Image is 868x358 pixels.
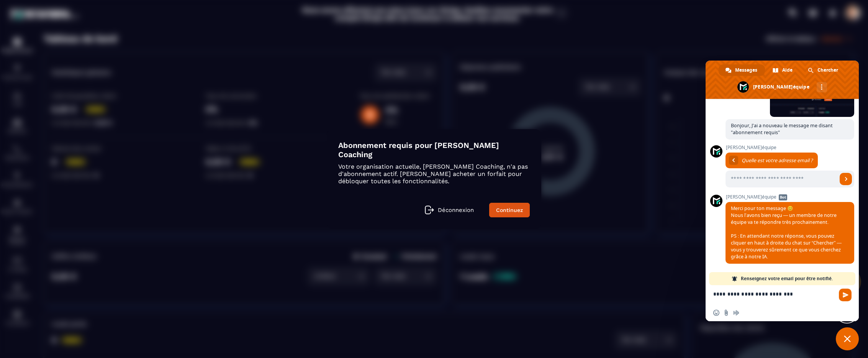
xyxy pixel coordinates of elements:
p: Déconnexion [438,207,474,213]
span: Insérer un emoji [713,310,719,316]
a: Chercher [801,64,846,76]
span: Renseignez votre email pour être notifié. [741,272,833,285]
input: Entrez votre adresse email... [726,171,837,187]
span: Merci pour ton message 😊 Nous l’avons bien reçu — un membre de notre équipe va te répondre très p... [731,205,842,260]
span: Aide [782,64,793,76]
span: [PERSON_NAME]équipe [726,194,854,200]
a: Envoyer [840,173,852,185]
span: Bonjour, J'ai a nouveau le message me disant "abonnement requis" [731,122,833,136]
a: Continuez [489,203,530,217]
p: Votre organisation actuelle, [PERSON_NAME] Coaching, n'a pas d'abonnement actif. [PERSON_NAME] ac... [338,163,530,185]
textarea: Entrez votre message... [713,285,836,304]
a: Aide [766,64,800,76]
span: Envoyer [839,289,852,301]
a: Messages [719,64,765,76]
span: Envoyer un fichier [723,310,729,316]
span: Quelle est votre adresse email ? [742,157,812,164]
h4: Abonnement requis pour [PERSON_NAME] Coaching [338,141,530,159]
a: Fermer le chat [836,327,859,350]
a: Déconnexion [425,205,474,215]
span: [PERSON_NAME]équipe [726,145,854,150]
span: Chercher [817,64,838,76]
span: Messages [735,64,757,76]
span: Message audio [733,310,739,316]
span: Bot [779,194,787,200]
